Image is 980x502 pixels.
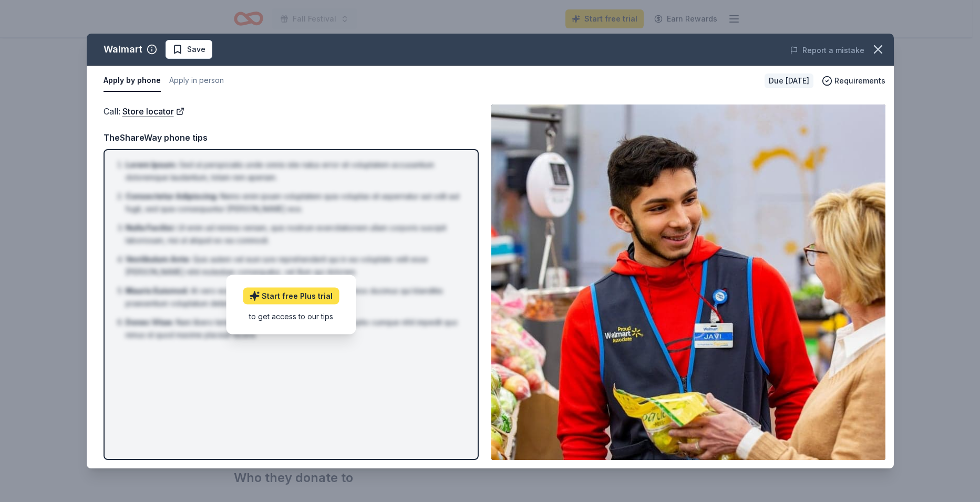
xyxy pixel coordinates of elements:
[126,255,191,264] span: Vestibulum Ante :
[491,104,885,460] img: Image for Walmart
[126,253,463,278] li: Quis autem vel eum iure reprehenderit qui in ea voluptate velit esse [PERSON_NAME] nihil molestia...
[122,104,184,118] a: Store locator
[104,131,479,144] div: TheShareWay phone tips
[834,75,885,87] span: Requirements
[126,286,189,295] span: Mauris Euismod :
[126,190,463,215] li: Nemo enim ipsam voluptatem quia voluptas sit aspernatur aut odit aut fugit, sed quia consequuntur...
[126,318,174,327] span: Donec Vitae :
[126,223,176,232] span: Nulla Facilisi :
[126,159,463,184] li: Sed ut perspiciatis unde omnis iste natus error sit voluptatem accusantium doloremque laudantium,...
[126,192,218,201] span: Consectetur Adipiscing :
[243,287,339,304] a: Start free Plus trial
[166,40,212,59] button: Save
[822,75,885,87] button: Requirements
[126,285,463,310] li: At vero eos et accusamus et iusto odio dignissimos ducimus qui blanditiis praesentium voluptatum ...
[104,41,142,58] div: Walmart
[126,222,463,247] li: Ut enim ad minima veniam, quis nostrum exercitationem ullam corporis suscipit laboriosam, nisi ut...
[104,70,161,92] button: Apply by phone
[126,160,177,169] span: Lorem Ipsum :
[790,44,864,57] button: Report a mistake
[169,70,224,92] button: Apply in person
[243,310,339,321] div: to get access to our tips
[187,43,205,56] span: Save
[765,74,813,88] div: Due [DATE]
[126,316,463,341] li: Nam libero tempore, cum soluta nobis est eligendi optio cumque nihil impedit quo minus id quod ma...
[104,104,479,118] div: Call :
